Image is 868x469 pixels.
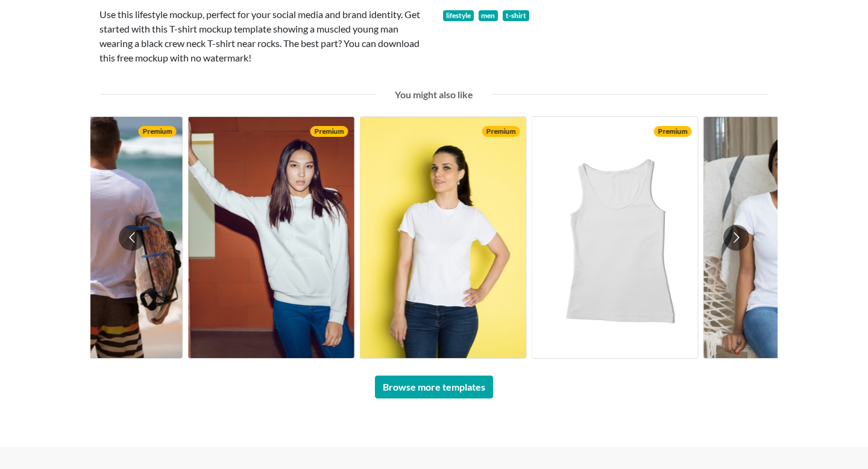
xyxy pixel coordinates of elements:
[99,7,425,65] p: Use this lifestyle mockup, perfect for your social media and brand identity. Get started with thi...
[310,126,348,137] span: Premium
[138,126,176,137] span: Premium
[503,10,529,21] a: t-shirt
[360,116,527,359] a: Premium
[188,116,355,359] a: Premium
[189,117,354,358] img: brunette woman wearing a white pullover hoodie with blue jeans leaning against a terracotta wall
[723,225,749,251] button: Go to next slide
[653,126,691,137] span: Premium
[443,10,474,21] a: lifestyle
[17,117,183,358] img: back of man with a surfboard wearing a white crew neck T-shirt checking the waves
[386,87,482,102] div: You might also like
[360,117,526,358] img: brown-haired woman with blue eyes wearing a white crew neck T-shirt in front of a yellow backdrop
[119,225,145,251] button: Go to previous slide
[375,376,493,398] a: Browse more templates
[532,117,698,358] img: flatlay of a white basic tank top with a transparent background
[482,126,520,137] span: Premium
[532,116,699,359] a: Premium
[479,10,498,21] span: men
